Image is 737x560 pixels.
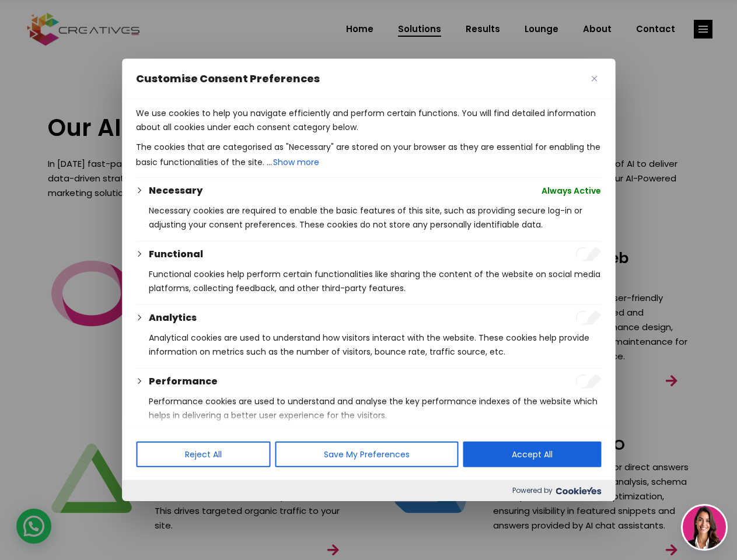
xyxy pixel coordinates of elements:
[575,311,601,325] input: Enable Analytics
[575,247,601,261] input: Enable Functional
[136,442,270,467] button: Reject All
[136,106,601,134] p: We use cookies to help you navigate efficiently and perform certain functions. You will find deta...
[591,76,597,82] img: Close
[272,154,320,170] button: Show more
[149,374,218,388] button: Performance
[463,442,601,467] button: Accept All
[542,184,601,198] span: Always Active
[136,72,320,86] span: Customise Consent Preferences
[149,247,203,261] button: Functional
[122,59,615,501] div: Customise Consent Preferences
[149,204,601,232] p: Necessary cookies are required to enable the basic features of this site, such as providing secur...
[136,140,601,170] p: The cookies that are categorised as "Necessary" are stored on your browser as they are essential ...
[575,374,601,388] input: Enable Performance
[556,487,601,495] img: Cookieyes logo
[149,184,202,198] button: Necessary
[149,267,601,295] p: Functional cookies help perform certain functionalities like sharing the content of the website o...
[149,331,601,359] p: Analytical cookies are used to understand how visitors interact with the website. These cookies h...
[149,394,601,422] p: Performance cookies are used to understand and analyse the key performance indexes of the website...
[149,311,197,325] button: Analytics
[275,442,458,467] button: Save My Preferences
[122,480,615,501] div: Powered by
[587,72,601,86] button: Close
[683,506,726,549] img: agent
